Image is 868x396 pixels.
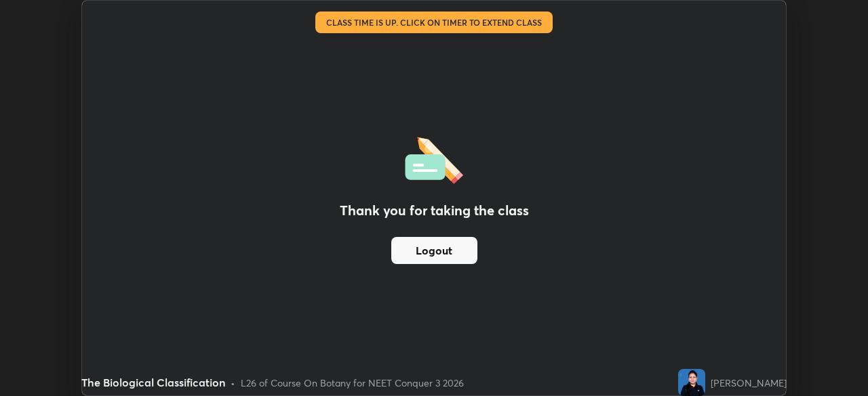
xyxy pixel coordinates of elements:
[231,376,235,390] div: •
[678,369,705,396] img: 4d3b81c1e5a54ce0b94c80421dbc5182.jpg
[711,376,787,390] div: [PERSON_NAME]
[391,237,477,264] button: Logout
[81,374,225,391] div: The Biological Classification
[340,200,529,221] h2: Thank you for taking the class
[241,376,464,390] div: L26 of Course On Botany for NEET Conquer 3 2026
[405,133,463,184] img: offlineFeedback.1438e8b3.svg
